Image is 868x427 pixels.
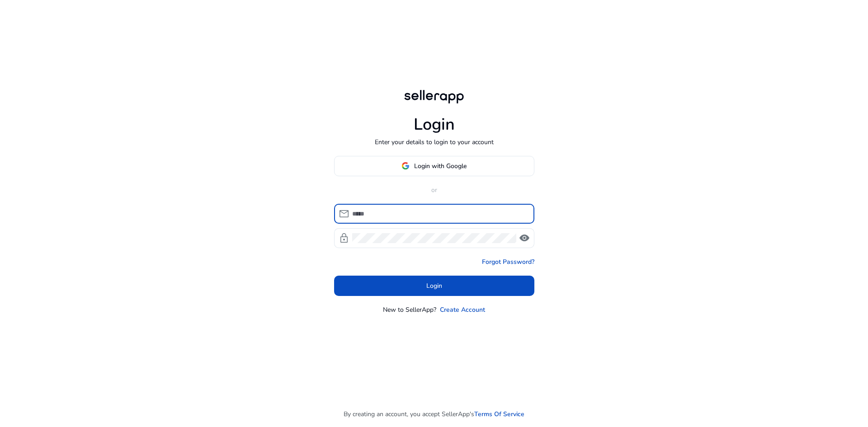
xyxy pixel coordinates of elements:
p: Enter your details to login to your account [375,137,494,147]
h1: Login [414,115,455,134]
p: or [334,185,534,195]
p: New to SellerApp? [383,305,436,314]
button: Login [334,276,534,296]
span: mail [339,208,349,219]
button: Login with Google [334,156,534,176]
a: Create Account [440,305,485,314]
span: Login [426,281,442,291]
a: Forgot Password? [482,257,534,267]
span: lock [339,233,349,244]
span: Login with Google [414,161,467,171]
img: google-logo.svg [401,162,410,170]
a: Terms Of Service [474,409,524,419]
span: visibility [519,233,530,244]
